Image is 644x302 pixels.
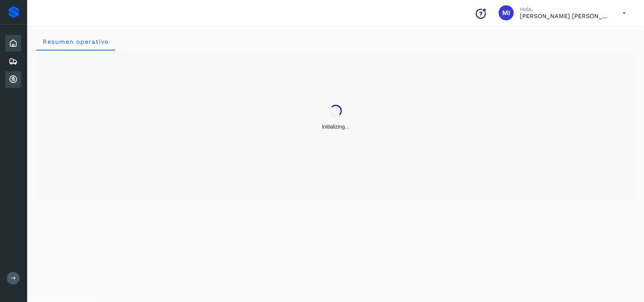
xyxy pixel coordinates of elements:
[520,6,610,12] p: Hola,
[5,53,21,70] div: Embarques
[5,71,21,88] div: Cuentas por cobrar
[520,12,610,20] p: Magda Imelda Ramos Gelacio
[42,38,109,45] span: Resumen operativo
[5,35,21,52] div: Inicio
